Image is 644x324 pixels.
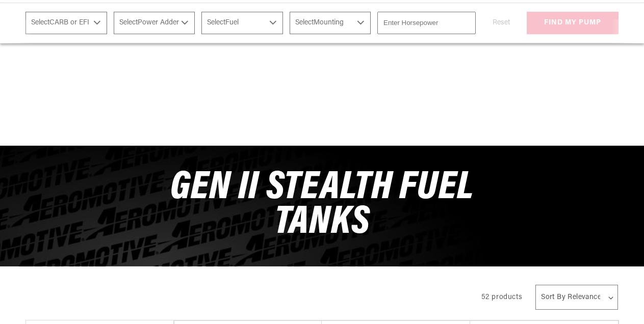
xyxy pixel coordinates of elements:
[170,168,474,243] span: Gen II Stealth Fuel Tanks
[201,12,283,34] select: Fuel
[290,12,371,34] select: Mounting
[481,293,523,301] span: 52 products
[377,12,476,34] input: Enter Horsepower
[114,12,195,34] select: Power Adder
[25,12,107,34] select: CARB or EFI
